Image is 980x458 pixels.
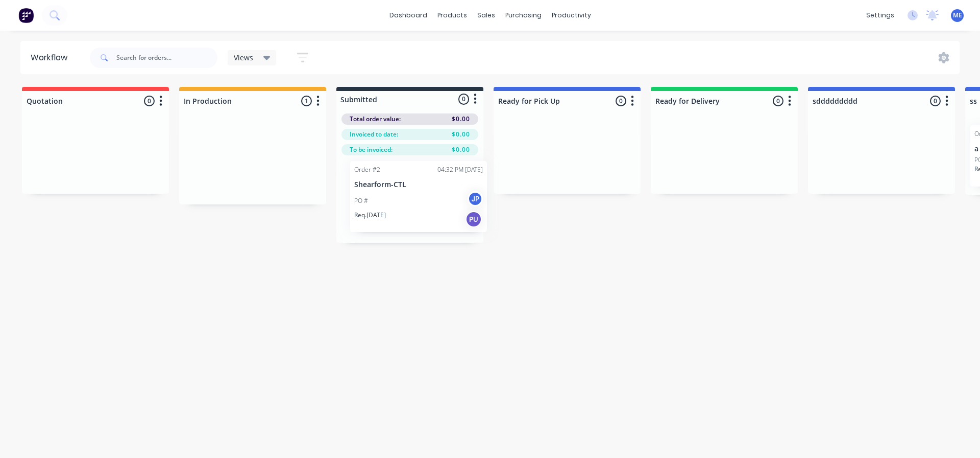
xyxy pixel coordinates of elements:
input: Enter column name… [184,96,284,106]
a: dashboard [384,8,432,23]
input: Enter column name… [498,96,599,106]
img: Factory [18,8,34,23]
span: $0.00 [452,130,470,139]
span: Invoiced to date: [350,130,398,139]
div: settings [861,8,899,23]
input: Search for orders... [116,48,217,68]
span: 1 [301,96,312,106]
span: To be invoiced: [350,145,393,154]
div: purchasing [500,8,547,23]
div: products [432,8,472,23]
div: productivity [547,8,596,23]
span: $0.00 [452,114,470,124]
span: 0 [144,96,155,106]
span: Total order value: [350,114,401,124]
span: ME [953,11,962,20]
div: Submitted [338,94,377,105]
div: sales [472,8,500,23]
span: 0 [930,96,941,106]
div: Workflow [31,52,72,64]
span: Views [234,52,253,63]
span: 0 [773,96,783,106]
span: $0.00 [452,145,470,154]
input: Enter column name… [813,96,913,106]
span: 0 [458,94,469,104]
input: Enter column name… [655,96,756,106]
input: Enter column name… [27,96,127,106]
span: 0 [616,96,626,106]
